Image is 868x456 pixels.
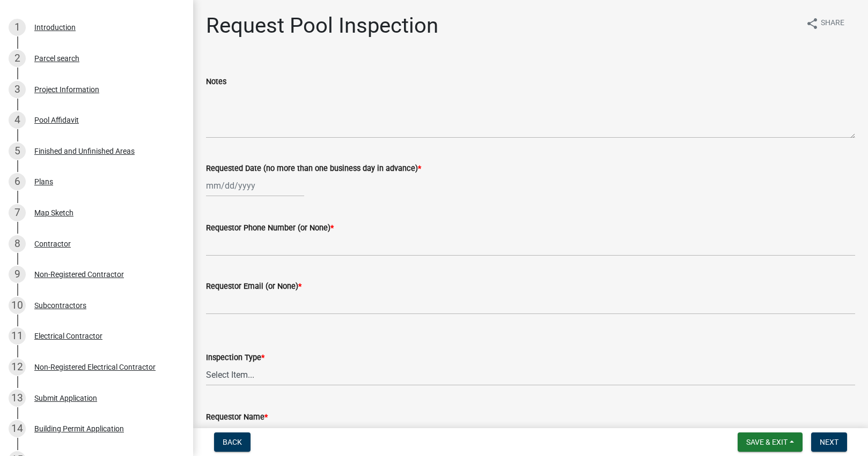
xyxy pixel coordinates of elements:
div: 2 [9,50,26,67]
label: Requestor Phone Number (or None) [206,225,334,232]
div: 13 [9,390,26,407]
label: Requestor Email (or None) [206,283,301,290]
div: 14 [9,420,26,437]
div: 9 [9,266,26,283]
div: Map Sketch [34,209,73,216]
div: Electrical Contractor [34,332,102,340]
div: Non-Registered Electrical Contractor [34,363,156,371]
h1: Request Pool Inspection [206,13,438,39]
div: Parcel search [34,55,79,62]
i: share [806,17,819,30]
span: Share [821,17,844,30]
button: Back [214,432,251,452]
div: 1 [9,19,26,36]
div: 12 [9,358,26,376]
div: Plans [34,178,53,185]
input: mm/dd/yyyy [206,175,304,197]
div: 10 [9,297,26,314]
div: 8 [9,235,26,252]
button: Next [811,432,847,452]
div: 3 [9,81,26,98]
div: 11 [9,327,26,345]
div: Submit Application [34,394,97,402]
span: Back [223,438,242,446]
label: Inspection Type [206,354,264,362]
span: Next [820,438,838,446]
div: 7 [9,204,26,221]
span: Save & Exit [746,438,788,446]
div: Project Information [34,86,99,93]
div: Building Permit Application [34,425,124,432]
div: Pool Affidavit [34,116,79,124]
div: 4 [9,111,26,129]
div: Subcontractors [34,302,86,309]
div: Introduction [34,24,76,31]
label: Notes [206,78,226,86]
div: Finished and Unfinished Areas [34,147,135,155]
div: 6 [9,173,26,190]
div: Contractor [34,240,71,248]
div: 5 [9,143,26,160]
button: shareShare [797,13,853,34]
label: Requestor Name [206,414,268,421]
label: Requested Date (no more than one business day in advance) [206,165,421,173]
button: Save & Exit [738,432,803,452]
div: Non-Registered Contractor [34,271,124,278]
